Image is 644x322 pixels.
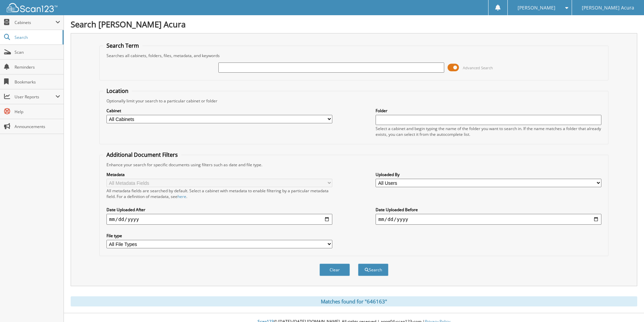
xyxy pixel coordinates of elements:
span: [PERSON_NAME] Acura [582,6,634,10]
span: User Reports [15,94,55,100]
legend: Additional Document Filters [103,151,181,158]
label: Metadata [106,172,332,177]
div: Select a cabinet and begin typing the name of the folder you want to search in. If the name match... [376,126,601,137]
label: Date Uploaded Before [376,207,601,213]
h1: Search [PERSON_NAME] Acura [71,19,637,30]
div: Searches all cabinets, folders, files, metadata, and keywords [103,53,605,58]
span: Scan [15,49,60,55]
span: Cabinets [15,20,55,25]
button: Search [358,264,388,276]
button: Clear [319,264,350,276]
div: All metadata fields are searched by default. Select a cabinet with metadata to enable filtering b... [106,188,332,199]
span: Advanced Search [463,65,493,70]
legend: Location [103,87,132,95]
span: Announcements [15,124,60,129]
span: [PERSON_NAME] [518,6,555,10]
label: Date Uploaded After [106,207,332,213]
a: here [177,194,186,199]
input: start [106,214,332,225]
span: Help [15,109,60,115]
span: Bookmarks [15,79,60,85]
label: File type [106,233,332,239]
iframe: Chat Widget [610,290,644,322]
span: Search [15,34,59,40]
label: Uploaded By [376,172,601,177]
input: end [376,214,601,225]
legend: Search Term [103,42,142,49]
div: Optionally limit your search to a particular cabinet or folder [103,98,605,104]
span: Reminders [15,64,60,70]
img: scan123-logo-white.svg [7,3,57,12]
div: Matches found for "646163" [71,296,637,306]
label: Folder [376,108,601,114]
label: Cabinet [106,108,332,114]
div: Enhance your search for specific documents using filters such as date and file type. [103,162,605,168]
